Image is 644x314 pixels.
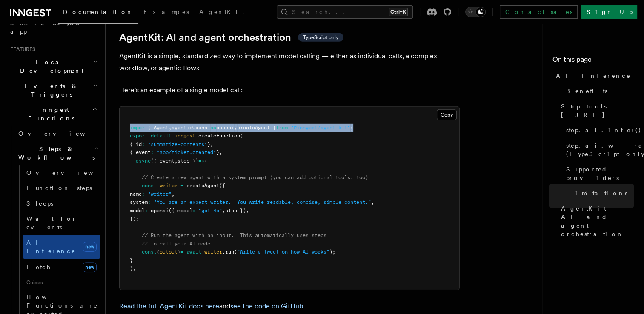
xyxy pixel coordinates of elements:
[389,8,408,16] kbd: Ctrl+K
[130,216,139,222] span: });
[291,125,350,131] span: "@inngest/agent-kit"
[7,78,100,102] button: Events & Triggers
[142,249,157,255] span: const
[216,149,219,155] span: }
[276,125,288,131] span: from
[148,191,172,197] span: "writer"
[160,249,177,255] span: output
[23,211,100,235] a: Wait for events
[151,208,169,214] span: openai
[556,71,631,80] span: AI Inference
[500,5,578,19] a: Contact sales
[7,54,100,78] button: Local Development
[83,262,97,272] span: new
[225,208,246,214] span: step })
[63,9,133,15] span: Documentation
[142,183,157,188] span: const
[237,249,329,255] span: "Write a tweet on how AI works"
[7,58,93,75] span: Local Development
[130,265,136,271] span: );
[180,249,183,255] span: =
[130,141,142,147] span: { id
[195,133,240,139] span: .createFunction
[142,174,368,180] span: // Create a new agent with a system prompt (you can add optional tools, too)
[186,249,201,255] span: await
[277,5,413,19] button: Search...Ctrl+K
[204,158,207,164] span: {
[157,249,160,255] span: {
[350,125,353,131] span: ;
[7,46,35,53] span: Features
[558,201,634,242] a: AgentKit: AI and agent orchestration
[207,141,210,147] span: }
[58,3,138,24] a: Documentation
[566,165,634,182] span: Supported providers
[177,158,198,164] span: step })
[216,125,234,131] span: openai
[175,133,195,139] span: inngest
[130,208,145,214] span: model
[160,183,177,188] span: writer
[563,83,634,99] a: Benefits
[581,5,637,19] a: Sign Up
[142,141,145,147] span: :
[186,183,219,188] span: createAgent
[23,235,100,259] a: AI Inferencenew
[26,185,92,191] span: Function steps
[142,232,326,238] span: // Run the agent with an input. This automatically uses steps
[15,141,100,165] button: Steps & Workflows
[237,125,276,131] span: createAgent }
[26,200,53,207] span: Sleeps
[119,300,460,312] p: and .
[142,191,145,197] span: :
[465,7,486,17] button: Toggle dark mode
[561,204,634,238] span: AgentKit: AI and agent orchestration
[130,125,148,131] span: import
[198,158,204,164] span: =>
[563,123,634,138] a: step.ai.infer()
[130,149,151,155] span: { event
[7,106,92,123] span: Inngest Functions
[7,15,100,39] a: Setting up your app
[204,249,222,255] span: writer
[566,87,607,95] span: Benefits
[130,191,142,197] span: name
[26,215,77,231] span: Wait for events
[180,183,183,188] span: =
[563,186,634,201] a: Limitations
[437,109,457,120] button: Copy
[23,276,100,289] span: Guides
[136,158,151,164] span: async
[566,189,627,197] span: Limitations
[119,31,343,43] a: AgentKit: AI and agent orchestrationTypeScript only
[23,259,100,276] a: Fetchnew
[151,133,172,139] span: default
[151,149,154,155] span: :
[222,249,234,255] span: .run
[138,3,194,23] a: Examples
[219,183,225,188] span: ({
[23,180,100,196] a: Function steps
[143,9,189,15] span: Examples
[7,82,93,99] span: Events & Triggers
[7,102,100,126] button: Inngest Functions
[177,249,180,255] span: }
[210,141,213,147] span: ,
[148,199,151,205] span: :
[130,133,148,139] span: export
[240,133,243,139] span: (
[119,84,460,96] p: Here's an example of a single model call:
[198,208,222,214] span: "gpt-4o"
[552,54,634,68] h4: On this page
[148,125,169,131] span: { Agent
[83,242,97,252] span: new
[169,208,192,214] span: ({ model
[329,249,335,255] span: );
[563,138,634,162] a: step.ai.wrap() (TypeScript only)
[175,158,177,164] span: ,
[194,3,249,23] a: AgentKit
[210,125,216,131] span: as
[130,257,133,263] span: }
[172,191,175,197] span: ,
[145,208,148,214] span: :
